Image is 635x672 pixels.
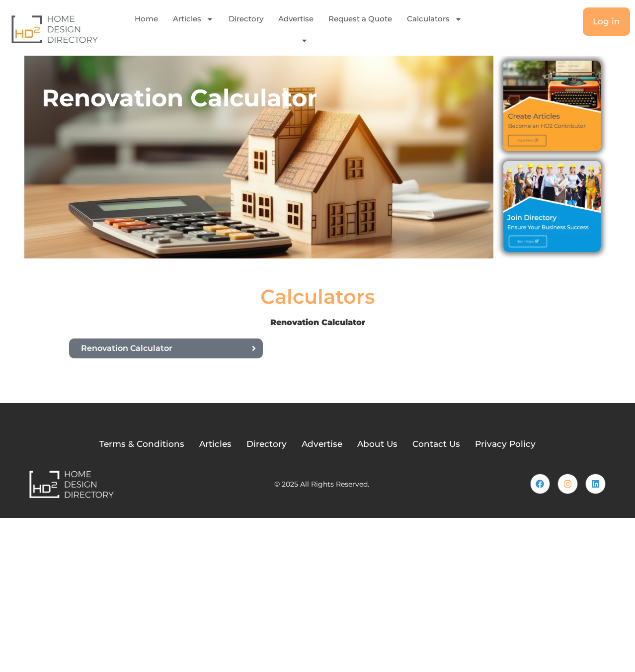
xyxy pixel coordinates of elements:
[42,83,493,113] h2: Renovation Calculator
[229,7,263,30] a: Directory
[407,7,462,30] a: Calculators
[503,61,601,151] img: Create Articles
[328,7,392,30] a: Request a Quote
[357,438,397,451] a: About Us
[270,318,365,327] b: Renovation Calculator
[593,17,620,26] span: Log in
[302,438,342,451] a: Advertise
[583,7,630,36] a: Log in
[475,438,536,451] a: Privacy Policy
[278,7,314,30] a: Advertise
[173,7,214,30] a: Articles
[274,481,369,488] h2: © 2025 All Rights Reserved.
[69,338,263,358] a: Renovation Calculator
[412,438,460,451] a: Contact Us
[260,287,375,307] h2: Calculators
[99,438,184,451] a: Terms & Conditions
[81,344,172,352] span: Renovation Calculator
[199,438,232,451] a: Articles
[130,7,474,51] nav: Menu
[503,161,601,252] img: Join Directory
[135,7,158,30] a: Home
[246,438,287,451] a: Directory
